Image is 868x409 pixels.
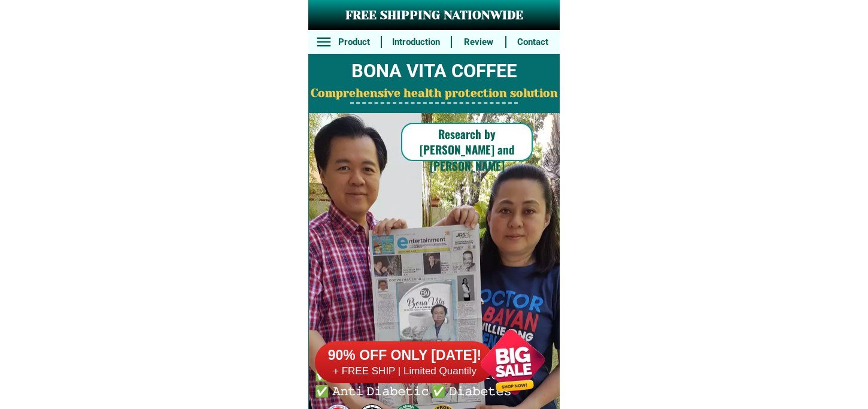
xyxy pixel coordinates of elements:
h6: + FREE SHIP | Limited Quantily [315,365,494,378]
h6: Introduction [389,35,444,49]
h6: Product [334,35,375,49]
h6: Contact [512,35,553,49]
h3: FREE SHIPPING NATIONWIDE [308,7,560,25]
h6: 90% OFF ONLY [DATE]! [315,347,494,365]
h6: Review [458,35,499,49]
h2: BONA VITA COFFEE [308,57,560,86]
h2: Comprehensive health protection solution [308,85,560,102]
h6: Research by [PERSON_NAME] and [PERSON_NAME] [401,126,533,174]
